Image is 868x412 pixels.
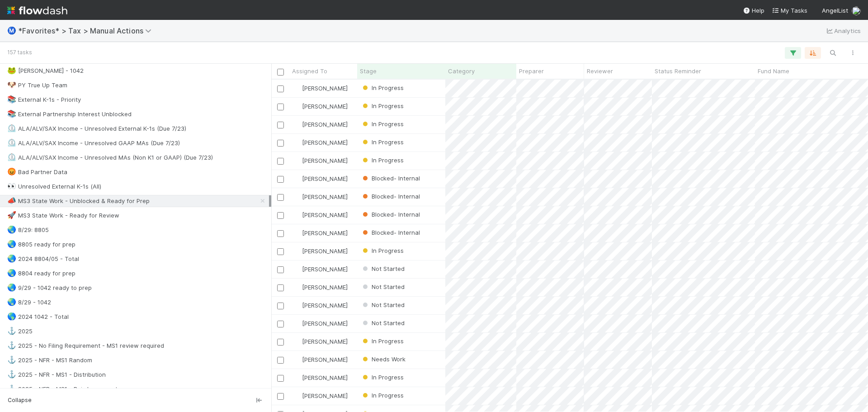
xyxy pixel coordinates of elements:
span: [PERSON_NAME] [302,85,348,92]
img: avatar_cfa6ccaa-c7d9-46b3-b608-2ec56ecf97ad.png [293,320,301,327]
div: [PERSON_NAME] [293,391,348,400]
div: 8/29 - 1042 [7,297,51,308]
div: In Progress [361,101,404,110]
div: 2025 - No Filing Requirement - MS1 review required [7,340,164,351]
span: [PERSON_NAME] [302,193,348,200]
img: avatar_e41e7ae5-e7d9-4d8d-9f56-31b0d7a2f4fd.png [293,392,301,399]
div: Help [743,6,764,15]
span: AngelList [822,7,848,14]
div: Unresolved External K-1s (All) [7,181,101,192]
span: ⚓ [7,385,16,393]
div: In Progress [361,373,404,382]
span: Blocked- Internal [361,229,420,236]
img: avatar_d45d11ee-0024-4901-936f-9df0a9cc3b4e.png [293,139,301,146]
div: In Progress [361,156,404,165]
div: External Partnership Interest Unblocked [7,109,132,120]
input: Toggle Row Selected [277,375,284,382]
div: 2024 1042 - Total [7,311,69,322]
span: Stage [360,66,377,76]
span: 📣 [7,197,16,204]
div: ALA/ALV/SAX Income - Unresolved External K-1s (Due 7/23) [7,123,186,134]
span: In Progress [361,374,404,381]
span: Assigned To [292,66,327,76]
img: avatar_cfa6ccaa-c7d9-46b3-b608-2ec56ecf97ad.png [293,247,301,255]
input: Toggle Row Selected [277,303,284,309]
div: [PERSON_NAME] [293,102,348,111]
img: avatar_e41e7ae5-e7d9-4d8d-9f56-31b0d7a2f4fd.png [293,193,301,200]
span: Category [448,66,475,76]
span: In Progress [361,337,404,345]
span: 🐸 [7,66,16,74]
div: PY True Up Team [7,80,67,91]
span: [PERSON_NAME] [302,302,348,309]
span: 🌎 [7,313,16,320]
div: Not Started [361,282,405,291]
a: My Tasks [772,6,807,15]
input: Toggle Row Selected [277,104,284,110]
span: In Progress [361,102,404,109]
input: Toggle Row Selected [277,140,284,147]
span: Reviewer [587,66,613,76]
span: 📚 [7,95,16,103]
span: Not Started [361,265,405,272]
span: ⏲️ [7,139,16,147]
img: avatar_d45d11ee-0024-4901-936f-9df0a9cc3b4e.png [293,121,301,128]
input: Toggle Row Selected [277,122,284,128]
div: External K-1s - Priority [7,94,81,105]
div: In Progress [361,119,404,128]
div: In Progress [361,137,404,147]
div: [PERSON_NAME] [293,301,348,310]
span: [PERSON_NAME] [302,103,348,110]
div: [PERSON_NAME] [293,156,348,165]
div: [PERSON_NAME] [293,228,348,237]
span: Needs Work [361,355,406,363]
img: avatar_e41e7ae5-e7d9-4d8d-9f56-31b0d7a2f4fd.png [293,211,301,218]
div: [PERSON_NAME] [293,319,348,328]
div: 9/29 - 1042 ready to prep [7,282,92,294]
input: Toggle Row Selected [277,284,284,291]
input: Toggle Row Selected [277,85,284,92]
div: [PERSON_NAME] [293,246,348,256]
img: avatar_cfa6ccaa-c7d9-46b3-b608-2ec56ecf97ad.png [293,265,301,273]
input: Toggle Row Selected [277,321,284,327]
div: [PERSON_NAME] - 1042 [7,65,84,76]
span: ⚓ [7,356,16,364]
img: avatar_cfa6ccaa-c7d9-46b3-b608-2ec56ecf97ad.png [852,6,861,15]
div: [PERSON_NAME] [293,337,348,346]
a: Analytics [825,25,861,36]
div: Blocked- Internal [361,210,420,219]
div: ALA/ALV/SAX Income - Unresolved GAAP MAs (Due 7/23) [7,137,180,149]
div: 2024 8804/05 - Total [7,253,79,265]
img: avatar_d45d11ee-0024-4901-936f-9df0a9cc3b4e.png [293,85,301,92]
span: ⏲️ [7,124,16,132]
div: Bad Partner Data [7,166,67,178]
span: [PERSON_NAME] [302,121,348,128]
span: Collapse [8,396,32,404]
span: 🚀 [7,211,16,219]
div: [PERSON_NAME] [293,84,348,93]
div: Not Started [361,300,405,309]
span: Not Started [361,283,405,290]
img: avatar_e41e7ae5-e7d9-4d8d-9f56-31b0d7a2f4fd.png [293,157,301,164]
div: Not Started [361,264,405,273]
span: [PERSON_NAME] [302,374,348,381]
span: [PERSON_NAME] [302,338,348,345]
div: 8/29: 8805 [7,224,49,236]
span: 🌏 [7,269,16,277]
span: [PERSON_NAME] [302,265,348,273]
div: 2025 - NFR - MS1 - Distribution [7,369,106,380]
div: Needs Work [361,355,406,364]
span: [PERSON_NAME] [302,211,348,218]
span: Blocked- Internal [361,175,420,182]
img: avatar_e41e7ae5-e7d9-4d8d-9f56-31b0d7a2f4fd.png [293,374,301,381]
span: In Progress [361,120,404,128]
div: [PERSON_NAME] [293,192,348,201]
div: [PERSON_NAME] [293,174,348,183]
div: Blocked- Internal [361,174,420,183]
img: logo-inverted-e16ddd16eac7371096b0.svg [7,3,67,18]
img: avatar_cfa6ccaa-c7d9-46b3-b608-2ec56ecf97ad.png [293,284,301,291]
input: Toggle Row Selected [277,266,284,273]
span: 👀 [7,182,16,190]
span: In Progress [361,138,404,146]
small: 157 tasks [7,48,32,57]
